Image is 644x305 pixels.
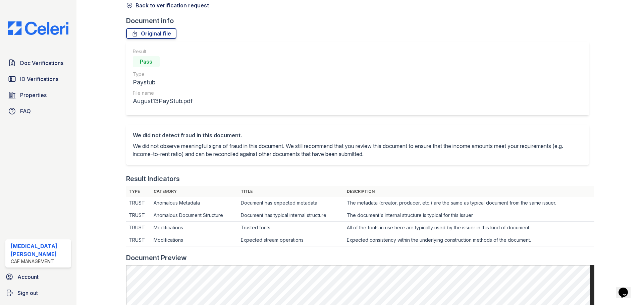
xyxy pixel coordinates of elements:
td: Expected stream operations [238,234,344,246]
div: Document info [126,16,594,25]
td: The metadata (creator, producer, etc.) are the same as typical document from the same issuer. [344,197,594,209]
div: Paystub [133,78,193,87]
div: Type [133,71,193,78]
span: Sign out [17,289,38,297]
td: The document's internal structure is typical for this issuer. [344,209,594,222]
td: TRUST [126,197,151,209]
div: Pass [133,56,160,67]
td: Document has expected metadata [238,197,344,209]
iframe: chat widget [616,278,637,298]
div: We did not detect fraud in this document. [133,131,582,139]
div: Result Indicators [126,174,180,183]
a: Doc Verifications [5,56,71,70]
td: Document has typical internal structure [238,209,344,222]
td: Anomalous Metadata [151,197,238,209]
a: Sign out [3,286,74,300]
td: TRUST [126,222,151,234]
th: Description [344,186,594,197]
div: August13PayStub.pdf [133,96,193,106]
span: Account [17,273,39,281]
a: Account [3,270,74,284]
td: Expected consistency within the underlying construction methods of the document. [344,234,594,246]
a: Back to verification request [126,1,209,9]
a: Original file [126,28,176,39]
a: ID Verifications [5,72,71,86]
img: CE_Logo_Blue-a8612792a0a2168367f1c8372b55b34899dd931a85d93a1a3d3e32e68fde9ad4.png [3,21,74,35]
td: Anomalous Document Structure [151,209,238,222]
td: Modifications [151,234,238,246]
span: Properties [20,91,47,99]
div: File name [133,90,193,96]
div: Result [133,48,193,55]
th: Type [126,186,151,197]
span: FAQ [20,107,31,115]
td: TRUST [126,234,151,246]
td: Trusted fonts [238,222,344,234]
a: FAQ [5,104,71,118]
a: Properties [5,88,71,102]
th: Category [151,186,238,197]
p: We did not observe meaningful signs of fraud in this document. We still recommend that you review... [133,142,582,158]
span: Doc Verifications [20,59,63,67]
div: [MEDICAL_DATA][PERSON_NAME] [11,242,68,258]
td: All of the fonts in use here are typically used by the issuer in this kind of document. [344,222,594,234]
th: Title [238,186,344,197]
div: Document Preview [126,253,187,262]
td: TRUST [126,209,151,222]
span: ID Verifications [20,75,58,83]
div: CAF Management [11,258,68,265]
td: Modifications [151,222,238,234]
